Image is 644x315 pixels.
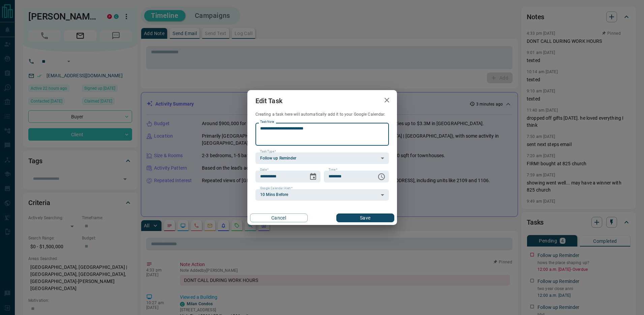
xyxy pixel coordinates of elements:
p: Creating a task here will automatically add it to your Google Calendar. [255,112,389,117]
button: Cancel [250,213,308,222]
button: Choose time, selected time is 12:00 AM [375,170,388,183]
div: Follow up Reminder [255,152,389,164]
h2: Edit Task [247,90,290,112]
label: Google Calendar Alert [260,186,293,191]
label: Date [260,168,269,172]
div: 10 Mins Before [255,189,389,201]
label: Task Type [260,149,276,154]
button: Save [336,213,394,222]
label: Time [329,168,337,172]
button: Choose date, selected date is Sep 16, 2025 [306,170,320,183]
label: Task Note [260,120,274,124]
